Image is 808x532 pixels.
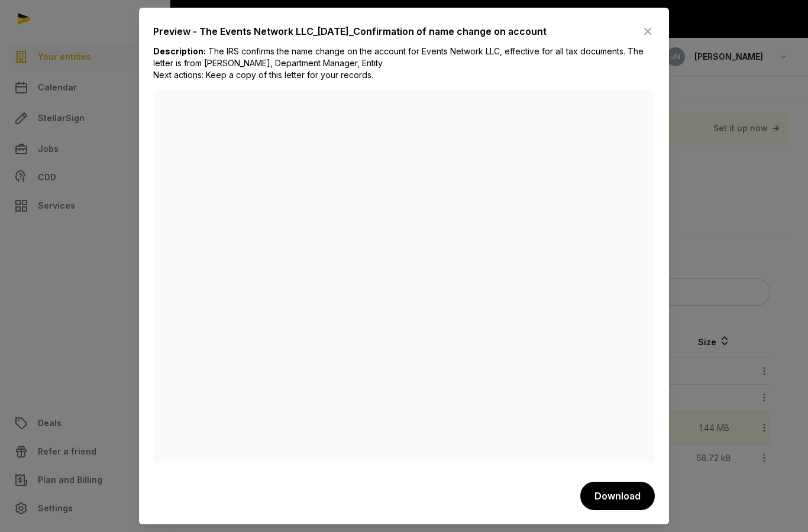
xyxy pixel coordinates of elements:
div: Preview - The Events Network LLC_[DATE]_Confirmation of name change on account [153,24,547,38]
button: Download [580,482,655,510]
span: The IRS confirms the name change on the account for Events Network LLC, effective for all tax doc... [153,46,644,80]
b: Description: [153,46,206,56]
iframe: Chat Widget [595,395,808,532]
